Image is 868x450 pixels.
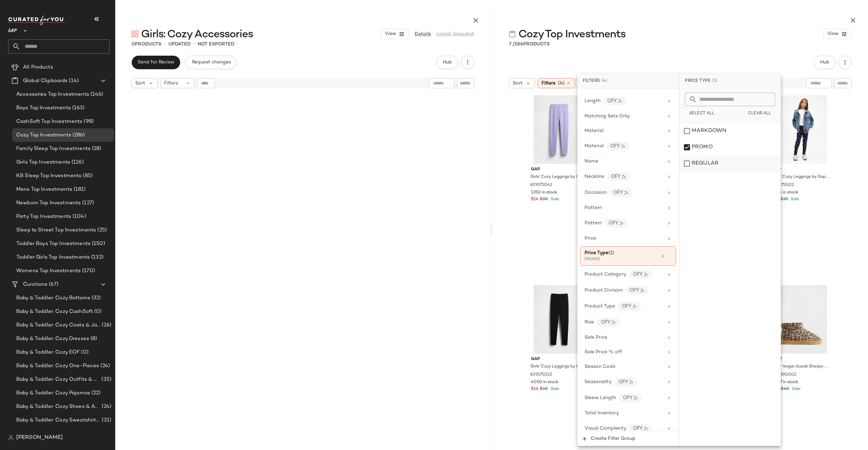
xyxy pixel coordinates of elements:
[530,182,552,188] span: 829175042
[16,131,71,139] span: Cozy Top Investments
[585,257,652,263] div: PROMO
[585,426,626,431] span: Visual Complexity
[132,31,138,37] img: svg%3e
[585,205,602,210] span: Pattern
[773,356,830,362] span: Gap
[585,221,602,226] span: Pattern
[185,56,236,69] button: Request changes
[640,288,645,293] img: ai.DGldD1NL.svg
[8,435,14,440] img: svg%3e
[644,273,648,277] img: ai.DGldD1NL.svg
[585,236,596,241] span: Price
[526,285,594,354] img: cn60499174.jpg
[100,321,111,329] span: (26)
[772,167,830,173] span: Gap
[23,77,67,85] span: Global Clipboards
[164,80,178,87] span: Filters
[132,41,161,48] div: Products
[531,167,588,173] span: Gap
[530,372,552,378] span: 829175022
[23,63,53,71] span: All Products
[137,60,174,65] span: Send for Review
[781,386,789,392] span: $40
[744,109,775,118] button: Clear All
[605,219,628,227] div: CFY
[585,159,598,164] span: Name
[585,288,623,293] span: Product Division
[820,60,829,65] span: Hub
[16,416,100,424] span: Baby & Toddler: Cozy Sweatshirts & Sweatpants
[590,436,635,442] span: Create Filter Group
[100,376,111,383] span: (35)
[81,172,93,180] span: (85)
[629,270,652,279] div: CFY
[618,302,641,311] div: CFY
[436,56,458,69] button: Hub
[8,16,66,25] img: cfy_white_logo.C9jOOHJF.svg
[80,349,88,356] span: (0)
[198,41,234,48] p: Not Exported
[16,186,72,193] span: Mens Top Investments
[16,240,91,248] span: Toddler Boys Top Investments
[93,308,101,316] span: (0)
[619,221,624,225] img: ai.DGldD1NL.svg
[685,109,718,118] button: Select All
[540,386,548,392] span: $30
[16,376,100,383] span: Baby & Toddler: Cozy Outfits & Sets
[633,304,637,308] img: ai.DGldD1NL.svg
[585,250,608,256] span: Price Type
[549,387,559,391] span: Sale
[47,281,58,288] span: (67)
[814,56,835,69] button: Hub
[541,80,555,87] span: Filters
[514,42,523,47] span: 286
[16,335,89,343] span: Baby & Toddler: Cozy Dresses
[91,145,101,153] span: (28)
[621,144,625,148] img: ai.DGldD1NL.svg
[626,286,649,295] div: CFY
[549,197,559,202] span: Sale
[530,364,588,370] span: Girls' Cozy Leggings by Gap True Black Size S (6/7)
[100,403,111,411] span: (24)
[597,318,620,326] div: CFY
[71,104,85,112] span: (163)
[585,395,616,400] span: Sleeve Length
[585,350,622,355] span: Sale Price % off
[384,31,396,37] span: View
[81,199,94,207] span: (127)
[531,356,588,362] span: Gap
[91,240,105,248] span: (150)
[81,267,95,275] span: (170)
[16,158,70,166] span: Girls Top Investments
[608,250,614,256] span: (1)
[509,31,516,37] img: svg%3e
[16,430,81,438] span: Baby & Toddler: Cozy Tops
[16,91,89,98] span: Accessories Top Investments
[612,320,616,324] img: ai.DGldD1NL.svg
[16,213,71,221] span: Party Top Investments
[518,28,626,41] span: Cozy Top Investments
[82,118,94,126] span: (98)
[72,186,86,193] span: (181)
[415,31,431,38] a: Details
[577,431,679,446] button: Create Filter Group
[16,434,63,442] span: [PERSON_NAME]
[634,396,638,400] img: ai.DGldD1NL.svg
[526,95,594,164] img: cn60499134.jpg
[601,78,608,84] span: (4)
[585,114,630,119] span: Matching Sets Only
[585,335,607,340] span: Sale Price
[135,80,145,87] span: Sort
[71,131,85,139] span: (286)
[16,254,90,261] span: Toddler Girls Top Investments
[16,172,81,180] span: KB Sleep Top Investments
[164,40,166,48] span: •
[90,294,101,302] span: (32)
[16,294,90,302] span: Baby & Toddler: Cozy Bottoms
[619,394,642,402] div: CFY
[585,411,619,416] span: Total Inventory
[193,40,195,48] span: •
[16,321,100,329] span: Baby & Toddler: Cozy Coats & Jackets
[381,29,409,39] button: View
[16,145,91,153] span: Family Sleep Top Investments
